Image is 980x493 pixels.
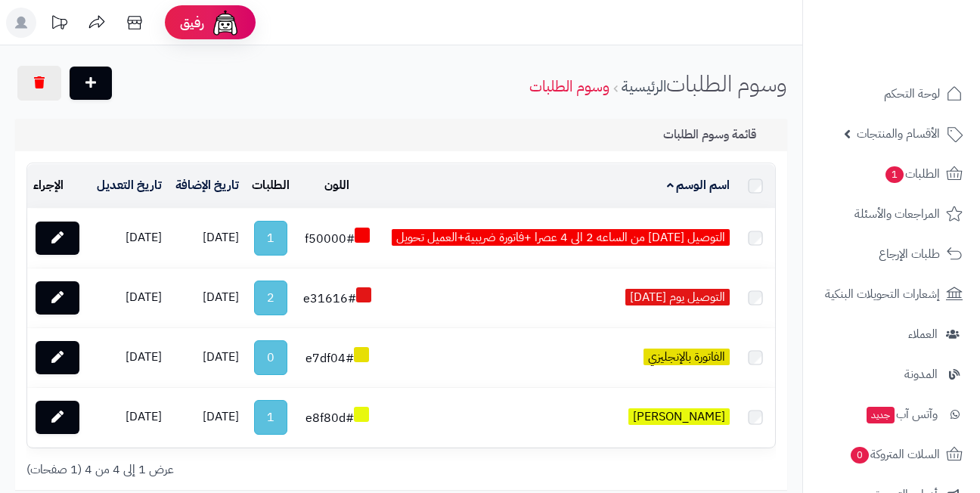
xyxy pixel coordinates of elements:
a: تاريخ الإضافة [175,176,239,194]
td: الإجراء [27,164,89,208]
a: المدونة [812,356,971,392]
span: الطلبات [884,163,940,184]
span: رفيق [180,14,204,32]
td: اللون [296,164,378,208]
a: السلات المتروكة0 [812,436,971,473]
a: 1 [254,400,287,435]
h3: قائمة وسوم الطلبات [663,128,776,142]
td: [DATE] [168,328,245,387]
a: طلبات الإرجاع [812,236,971,272]
a: الرئيسية [622,75,666,98]
td: #e7df04 [296,328,378,387]
td: [DATE] [168,268,245,327]
span: السلات المتروكة [849,444,940,465]
h1: وسوم الطلبات [666,71,787,96]
img: ai-face.png [210,8,240,38]
td: [DATE] [89,388,168,447]
span: إشعارات التحويلات البنكية [825,284,940,305]
span: العملاء [908,324,938,345]
span: جديد [867,407,895,423]
span: 1 [885,166,904,183]
td: #e8f80d [296,388,378,447]
td: [DATE] [89,209,168,268]
a: اسم الوسم [667,176,730,194]
a: 1 [254,221,287,256]
a: إشعارات التحويلات البنكية [812,276,971,312]
span: الأقسام والمنتجات [857,123,940,144]
div: عرض 1 إلى 4 من 4 (1 صفحات) [15,461,402,479]
img: logo-2.png [877,41,966,73]
span: الفاتورة بالإنجليزي [644,349,730,365]
td: [DATE] [168,388,245,447]
a: تاريخ التعديل [97,176,162,194]
a: وسوم الطلبات [529,75,609,98]
span: المراجعات والأسئلة [854,203,940,225]
span: التوصيل [DATE] من الساعه 2 الى 4 عصرا +فاتورة ضريبية+العميل تحويل [392,229,730,246]
span: طلبات الإرجاع [879,243,940,265]
td: [DATE] [89,268,168,327]
td: [DATE] [168,209,245,268]
td: #f50000 [296,209,378,268]
a: تحديثات المنصة [40,8,78,42]
span: التوصيل يوم [DATE] [625,289,730,305]
a: المراجعات والأسئلة [812,196,971,232]
span: 0 [851,447,869,464]
a: الطلبات1 [812,156,971,192]
td: الطلبات [245,164,296,208]
a: 0 [254,340,287,375]
span: لوحة التحكم [884,83,940,104]
a: 2 [254,281,287,315]
span: [PERSON_NAME] [628,408,730,425]
a: وآتس آبجديد [812,396,971,433]
span: المدونة [904,364,938,385]
a: لوحة التحكم [812,76,971,112]
a: العملاء [812,316,971,352]
td: #e31616 [296,268,378,327]
span: وآتس آب [865,404,938,425]
td: [DATE] [89,328,168,387]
